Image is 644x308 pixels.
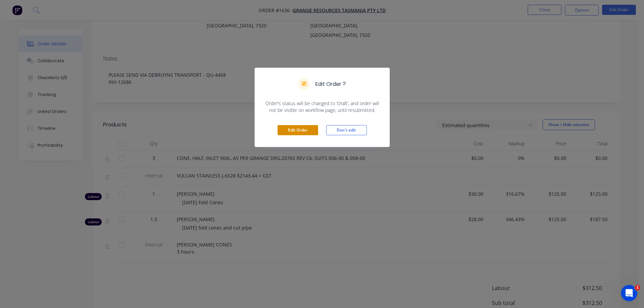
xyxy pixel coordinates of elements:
[635,285,640,290] span: 1
[278,125,318,135] button: Edit Order
[621,285,637,301] iframe: Intercom live chat
[326,125,367,135] button: Don't edit
[315,80,346,88] h5: Edit Order ?
[263,100,381,114] span: Order’s status will be changed to ‘Draft’, and order will not be visible on workflow page, until ...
